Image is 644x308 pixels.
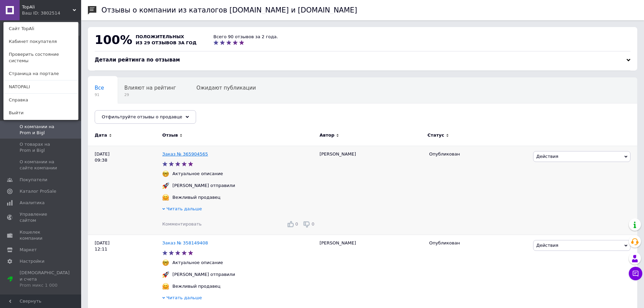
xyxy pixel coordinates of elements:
[162,221,201,227] span: Комментировать
[20,124,63,136] span: О компании на Prom и Bigl
[4,94,78,106] a: Справка
[20,188,56,194] span: Каталог ProSale
[295,221,298,227] span: 0
[20,211,63,223] span: Управление сайтом
[171,194,222,200] div: Вежливый продавец
[88,146,162,235] div: [DATE] 09:38
[162,295,316,303] div: Читать дальше
[95,56,630,64] div: Детали рейтинга по отзывам
[88,103,182,129] div: Опубликованы без комментария
[4,48,78,67] a: Проверить состояние системы
[429,151,528,157] div: Опубликован
[95,92,104,97] span: 91
[166,295,202,300] span: Читать дальше
[124,92,176,97] span: 29
[196,85,256,91] span: Ожидают публикации
[95,85,104,91] span: Все
[124,85,176,91] span: Влияют на рейтинг
[171,171,225,177] div: Актуальное описание
[162,206,316,214] div: Читать дальше
[95,57,180,63] span: Детали рейтинга по отзывам
[162,240,208,245] a: Заказ № 358149408
[101,6,357,14] h1: Отзывы о компании из каталогов [DOMAIN_NAME] и [DOMAIN_NAME]
[4,106,78,119] a: Выйти
[4,67,78,80] a: Страница на портале
[20,247,37,253] span: Маркет
[95,111,168,117] span: Опубликованы без комме...
[171,260,225,266] div: Актуальное описание
[136,40,196,45] span: из 29 отзывов за год
[162,259,169,266] img: :nerd_face:
[629,267,642,280] button: Чат с покупателем
[162,170,169,177] img: :nerd_face:
[316,146,426,235] div: [PERSON_NAME]
[171,283,222,289] div: Вежливый продавец
[20,141,63,153] span: О товарах на Prom и Bigl
[213,34,278,40] div: Всего 90 отзывов за 2 года.
[166,206,202,211] span: Читать дальше
[319,132,334,138] span: Автор
[22,10,50,16] div: Ваш ID: 3802514
[136,34,184,39] span: положительных
[95,33,132,47] span: 100%
[162,132,178,138] span: Отзыв
[22,4,73,10] span: TopAli
[162,271,169,278] img: :rocket:
[536,154,558,159] span: Действия
[20,177,47,183] span: Покупатели
[95,132,107,138] span: Дата
[162,283,169,290] img: :hugging_face:
[102,114,182,119] span: Отфильтруйте отзывы о продавце
[20,270,70,288] span: [DEMOGRAPHIC_DATA] и счета
[162,182,169,189] img: :rocket:
[4,80,78,93] a: NATOPALI
[20,282,70,288] div: Prom микс 1 000
[20,159,63,171] span: О компании на сайте компании
[429,240,528,246] div: Опубликован
[4,22,78,35] a: Сайт TopAli
[312,221,314,227] span: 0
[162,194,169,201] img: :hugging_face:
[4,35,78,48] a: Кабинет покупателя
[20,200,45,206] span: Аналитика
[171,271,237,278] div: [PERSON_NAME] отправили
[162,151,208,157] a: Заказ № 365904565
[536,243,558,248] span: Действия
[171,183,237,189] div: [PERSON_NAME] отправили
[20,229,63,241] span: Кошелек компании
[20,258,44,264] span: Настройки
[427,132,444,138] span: Статус
[162,221,201,227] div: Комментировать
